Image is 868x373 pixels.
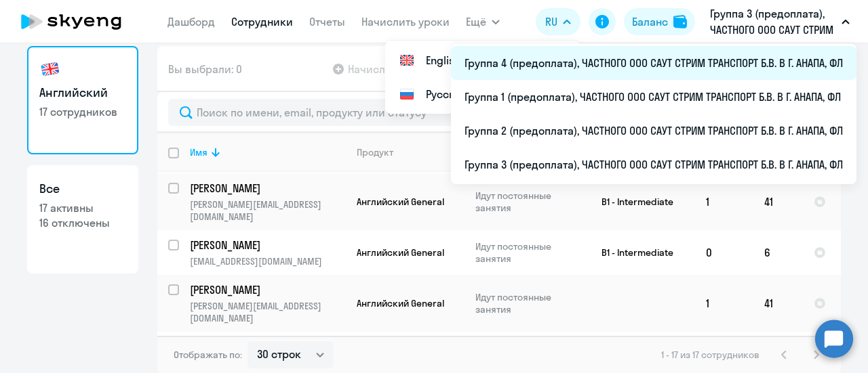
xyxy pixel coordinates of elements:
div: Продукт [357,146,393,158]
div: Баланс [632,14,668,30]
span: Английский General [357,297,444,309]
td: 1 [695,173,753,230]
span: Вы выбрали: 0 [168,61,242,77]
ul: Ещё [451,43,856,184]
span: 1 - 17 из 17 сотрудников [661,349,759,361]
td: 1 [695,275,753,332]
td: 41 [753,275,803,332]
td: B1 - Intermediate [569,230,695,275]
p: [PERSON_NAME] [190,238,343,253]
img: Русский [399,86,415,102]
a: Начислить уроки [361,15,450,28]
p: [PERSON_NAME] [190,282,343,297]
ul: Ещё [385,41,580,114]
p: 16 отключены [39,215,126,230]
span: Ещё [466,14,486,30]
img: English [399,52,415,68]
button: RU [536,8,580,35]
a: [PERSON_NAME] [190,181,345,196]
td: 6 [753,230,803,275]
span: Английский General [357,246,444,259]
p: Идут постоянные занятия [475,240,568,265]
a: [PERSON_NAME] [190,238,345,253]
p: Идут постоянные занятия [475,291,568,315]
span: Отображать по: [174,349,242,361]
a: [PERSON_NAME] [190,282,345,297]
td: B1 - Intermediate [569,173,695,230]
h3: Все [39,180,126,198]
p: Идут постоянные занятия [475,190,568,214]
div: Имя [190,146,208,158]
h3: Английский [39,84,126,102]
a: Сотрудники [231,15,293,28]
a: Английский17 сотрудников [27,46,138,154]
a: Дашборд [167,15,215,28]
p: [PERSON_NAME] [190,181,343,196]
div: Продукт [357,146,464,158]
img: balance [673,15,687,28]
span: RU [545,14,557,30]
a: Все17 активны16 отключены [27,165,138,273]
button: Ещё [466,8,500,35]
button: Балансbalance [624,8,695,35]
p: [PERSON_NAME][EMAIL_ADDRESS][DOMAIN_NAME] [190,300,345,324]
button: Группа 3 (предоплата), ЧАСТНОГО ООО САУТ СТРИМ ТРАНСПОРТ Б.В. В Г. АНАПА, ФЛ [703,5,856,38]
td: 0 [695,230,753,275]
td: 41 [753,173,803,230]
a: Отчеты [309,15,345,28]
p: [PERSON_NAME][EMAIL_ADDRESS][DOMAIN_NAME] [190,198,345,223]
p: 17 сотрудников [39,104,126,119]
input: Поиск по имени, email, продукту или статусу [168,99,830,126]
div: Имя [190,146,345,158]
p: [EMAIL_ADDRESS][DOMAIN_NAME] [190,255,345,267]
span: Английский General [357,196,444,208]
p: Группа 3 (предоплата), ЧАСТНОГО ООО САУТ СТРИМ ТРАНСПОРТ Б.В. В Г. АНАПА, ФЛ [710,5,836,38]
img: english [39,58,61,80]
p: 17 активны [39,200,126,215]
